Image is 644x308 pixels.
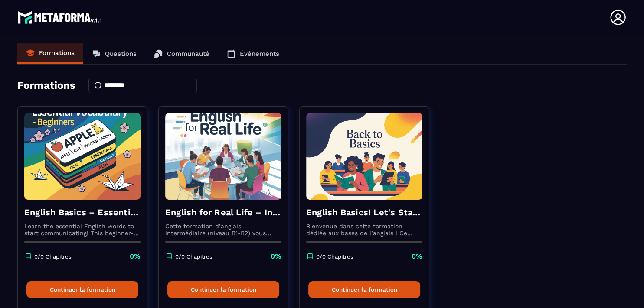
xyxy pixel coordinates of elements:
img: formation-background [306,113,422,200]
img: logo [17,9,103,26]
h4: Formations [17,79,75,91]
img: formation-background [165,113,281,200]
h4: English for Real Life – Intermediate Level [165,206,281,218]
p: Cette formation d’anglais intermédiaire (niveau B1-B2) vous aidera à renforcer votre grammaire, e... [165,223,281,237]
p: Bienvenue dans cette formation dédiée aux bases de l’anglais ! Ce module a été conçu pour les déb... [306,223,422,237]
a: Événements [218,43,288,64]
p: Communauté [167,50,209,58]
p: Événements [240,50,279,58]
p: 0/0 Chapitres [316,253,353,260]
img: formation-background [24,113,141,200]
h4: English Basics – Essential Vocabulary for Beginners [24,206,141,218]
a: Communauté [145,43,218,64]
p: Learn the essential English words to start communicating! This beginner-friendly course will help... [24,223,141,237]
p: Questions [105,50,137,58]
a: Questions [83,43,145,64]
p: 0% [130,252,141,261]
p: 0/0 Chapitres [34,253,72,260]
h4: English Basics! Let's Start English. [306,206,422,218]
p: 0% [412,252,422,261]
p: 0% [271,252,281,261]
a: Formations [17,43,83,64]
button: Continuer la formation [26,281,138,298]
p: Formations [39,49,75,57]
button: Continuer la formation [167,281,279,298]
button: Continuer la formation [308,281,420,298]
p: 0/0 Chapitres [175,253,212,260]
